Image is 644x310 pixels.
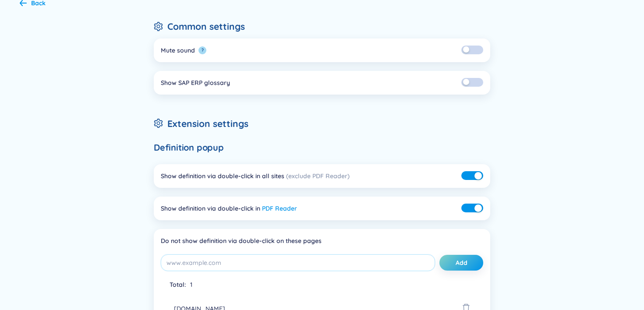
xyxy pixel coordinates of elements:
span: 1 [190,281,192,289]
div: Do not show definition via double-click on these pages [161,236,483,246]
div: Mute sound [161,46,195,55]
h6: Definition popup [154,141,490,154]
span: setting [154,22,163,31]
span: setting [154,119,163,128]
button: ? [198,46,206,54]
button: Add [439,255,483,271]
div: Show definition via double-click in [161,204,297,213]
h2: Common settings [154,19,490,34]
span: Total : [170,281,186,289]
div: Show definition via double-click in all sites [161,171,350,181]
input: www.example.com [161,254,435,271]
h2: Extension settings [154,116,490,131]
span: (exclude PDF Reader) [286,172,350,180]
div: Show SAP ERP glossary [161,78,230,88]
a: PDF Reader [262,204,297,212]
span: Add [456,258,467,267]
